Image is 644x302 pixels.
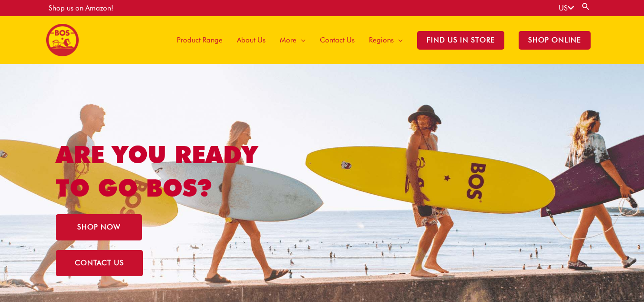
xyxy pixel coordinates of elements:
span: SHOP NOW [77,224,121,231]
a: SHOP ONLINE [511,16,598,64]
span: Regions [369,26,394,54]
span: About Us [237,26,266,54]
span: CONTACT US [75,260,124,267]
nav: Site Navigation [163,16,598,64]
a: Regions [362,16,410,64]
a: SHOP NOW [56,214,142,240]
span: Product Range [177,26,223,54]
a: Contact Us [313,16,362,64]
span: Find Us in Store [417,31,504,50]
a: Search button [581,2,591,11]
a: Find Us in Store [410,16,511,64]
a: US [559,4,574,12]
a: About Us [230,16,273,64]
a: Product Range [170,16,230,64]
img: BOS United States [46,24,79,56]
a: More [273,16,313,64]
span: More [280,26,296,54]
span: Contact Us [320,26,355,54]
h1: ARE YOU READY TO GO BOS? [56,138,296,205]
a: CONTACT US [56,250,143,276]
span: SHOP ONLINE [519,31,591,50]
